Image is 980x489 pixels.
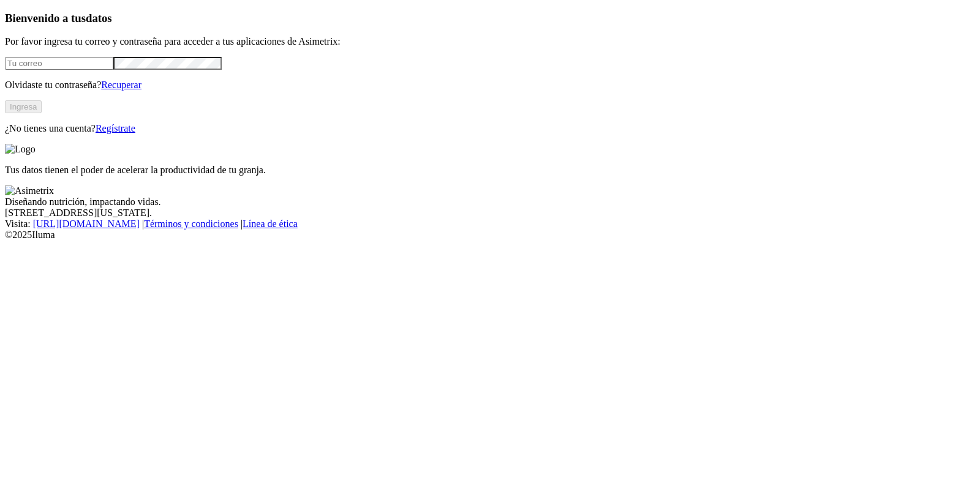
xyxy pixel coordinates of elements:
[5,80,975,91] p: Olvidaste tu contraseña?
[243,218,298,229] a: Línea de ética
[33,218,140,229] a: [URL][DOMAIN_NAME]
[5,218,975,230] div: Visita : | |
[5,36,975,47] p: Por favor ingresa tu correo y contraseña para acceder a tus aplicaciones de Asimetrix:
[86,12,112,24] span: datos
[5,196,975,207] div: Diseñando nutrición, impactando vidas.
[101,80,141,90] a: Recuperar
[5,57,113,70] input: Tu correo
[5,100,42,113] button: Ingresa
[5,230,975,241] div: © 2025 Iluma
[5,144,36,155] img: Logo
[144,218,238,229] a: Términos y condiciones
[5,123,975,134] p: ¿No tienes una cuenta?
[96,123,135,133] a: Regístrate
[5,12,975,25] h3: Bienvenido a tus
[5,207,975,218] div: [STREET_ADDRESS][US_STATE].
[5,185,54,196] img: Asimetrix
[5,165,975,176] p: Tus datos tienen el poder de acelerar la productividad de tu granja.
